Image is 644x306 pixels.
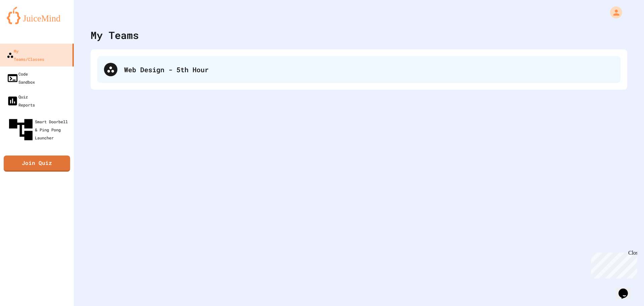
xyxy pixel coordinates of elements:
div: Web Design - 5th Hour [97,56,621,83]
div: Quiz Reports [7,93,35,109]
a: Join Quiz [4,156,70,172]
div: My Teams [91,28,139,43]
div: Code Sandbox [7,70,35,86]
div: Smart Doorbell & Ping Pong Launcher [7,116,71,144]
iframe: chat widget [588,250,637,278]
div: My Teams/Classes [7,47,44,63]
img: logo-orange.svg [7,7,67,24]
iframe: chat widget [616,279,637,299]
div: Chat with us now!Close [3,3,46,43]
div: Web Design - 5th Hour [124,64,614,75]
div: My Account [603,5,624,20]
